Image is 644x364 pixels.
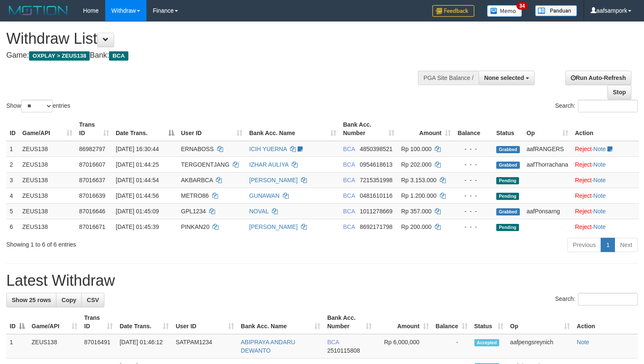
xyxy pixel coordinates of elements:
span: Pending [496,177,519,184]
span: OXPLAY > ZEUS138 [29,51,90,61]
span: Rp 202.000 [401,161,431,168]
span: BCA [343,146,355,152]
div: PGA Site Balance / [418,71,479,85]
a: CSV [81,293,104,307]
span: Copy 2510115808 to clipboard [327,347,360,354]
span: 87016646 [79,208,105,215]
td: 2 [6,157,19,172]
input: Search: [578,100,638,112]
td: · [572,157,639,172]
span: 87016671 [79,223,105,230]
td: · [572,141,639,157]
span: 87016607 [79,161,105,168]
div: - - - [458,176,490,184]
td: 4 [6,188,19,203]
span: Rp 1.200.000 [401,192,436,199]
span: Copy 8692171798 to clipboard [360,223,393,230]
img: Feedback.jpg [432,5,474,17]
a: Show 25 rows [6,293,56,307]
a: ABIPRAYA ANDARU DEWANTO [241,339,295,354]
span: [DATE] 01:44:25 [116,161,159,168]
td: 5 [6,203,19,219]
div: - - - [458,191,490,200]
th: Op: activate to sort column ascending [507,310,573,334]
span: BCA [343,192,355,199]
span: AKBARBCA [181,177,213,183]
img: MOTION_logo.png [6,4,70,17]
a: Run Auto-Refresh [565,71,631,85]
div: - - - [458,223,490,231]
img: Button%20Memo.svg [487,5,522,17]
td: 1 [6,141,19,157]
span: Copy 1011278669 to clipboard [360,208,393,215]
td: aafPonsarng [523,203,572,219]
a: Reject [575,161,592,168]
h1: Latest Withdraw [6,272,638,289]
span: Accepted [474,339,500,346]
div: - - - [458,145,490,153]
span: Copy 0481610116 to clipboard [360,192,393,199]
span: Grabbed [496,208,520,215]
span: 87016639 [79,192,105,199]
td: ZEUS138 [19,203,76,219]
a: [PERSON_NAME] [249,223,298,230]
td: 6 [6,219,19,234]
th: Date Trans.: activate to sort column descending [112,117,178,141]
th: Trans ID: activate to sort column ascending [76,117,112,141]
span: Copy 0954618613 to clipboard [360,161,393,168]
span: GPL1234 [181,208,206,215]
td: · [572,172,639,188]
input: Search: [578,293,638,306]
th: Status: activate to sort column ascending [471,310,507,334]
span: Grabbed [496,162,520,169]
span: Copy 4850398521 to clipboard [360,146,393,152]
a: GUNAWAN [249,192,279,199]
th: Bank Acc. Number: activate to sort column ascending [324,310,375,334]
span: Pending [496,193,519,200]
span: [DATE] 01:45:09 [116,208,159,215]
a: NOVAL [249,208,269,215]
td: SATPAM1234 [172,334,237,359]
span: Grabbed [496,146,520,153]
span: BCA [343,223,355,230]
td: aafpengsreynich [507,334,573,359]
th: ID: activate to sort column descending [6,310,28,334]
div: - - - [458,207,490,215]
label: Show entries [6,100,70,112]
a: Copy [56,293,82,307]
button: None selected [479,71,535,85]
div: - - - [458,160,490,169]
span: 86982797 [79,146,105,152]
th: Balance: activate to sort column ascending [432,310,471,334]
label: Search: [555,293,638,306]
td: 3 [6,172,19,188]
span: Rp 200.000 [401,223,431,230]
th: Game/API: activate to sort column ascending [28,310,81,334]
span: METRO86 [181,192,209,199]
td: aafThorrachana [523,157,572,172]
th: Bank Acc. Name: activate to sort column ascending [237,310,324,334]
td: ZEUS138 [19,188,76,203]
td: ZEUS138 [19,141,76,157]
th: User ID: activate to sort column ascending [172,310,237,334]
td: ZEUS138 [19,172,76,188]
td: - [432,334,471,359]
a: Note [593,223,606,230]
span: BCA [343,161,355,168]
a: Reject [575,208,592,215]
td: [DATE] 01:46:12 [116,334,172,359]
a: Stop [607,85,631,99]
th: Game/API: activate to sort column ascending [19,117,76,141]
a: Previous [567,238,601,252]
a: ICIH YUERNA [249,146,287,152]
a: Note [593,192,606,199]
span: Show 25 rows [12,297,51,303]
span: BCA [343,177,355,183]
span: 87016637 [79,177,105,183]
span: PINKAN20 [181,223,210,230]
span: TERGOENTJANG [181,161,229,168]
span: 34 [516,2,528,10]
a: Note [593,146,606,152]
td: · [572,219,639,234]
th: User ID: activate to sort column ascending [178,117,246,141]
